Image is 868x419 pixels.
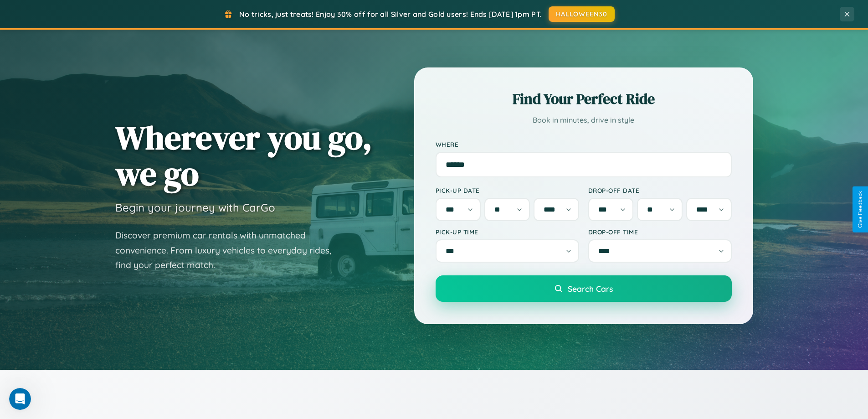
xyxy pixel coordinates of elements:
label: Drop-off Time [588,228,732,236]
span: No tricks, just treats! Enjoy 30% off for all Silver and Gold users! Ends [DATE] 1pm PT. [239,10,542,19]
label: Pick-up Date [436,186,579,194]
button: Search Cars [436,275,732,302]
label: Pick-up Time [436,228,579,236]
button: HALLOWEEN30 [549,6,615,22]
iframe: Intercom live chat [9,388,31,410]
p: Book in minutes, drive in style [436,114,732,127]
div: Give Feedback [857,191,863,228]
span: Search Cars [568,284,613,294]
p: Discover premium car rentals with unmatched convenience. From luxury vehicles to everyday rides, ... [115,228,343,273]
label: Where [436,140,732,148]
h2: Find Your Perfect Ride [436,89,732,109]
h1: Wherever you go, we go [115,119,372,191]
label: Drop-off Date [588,186,732,194]
h3: Begin your journey with CarGo [115,201,275,214]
